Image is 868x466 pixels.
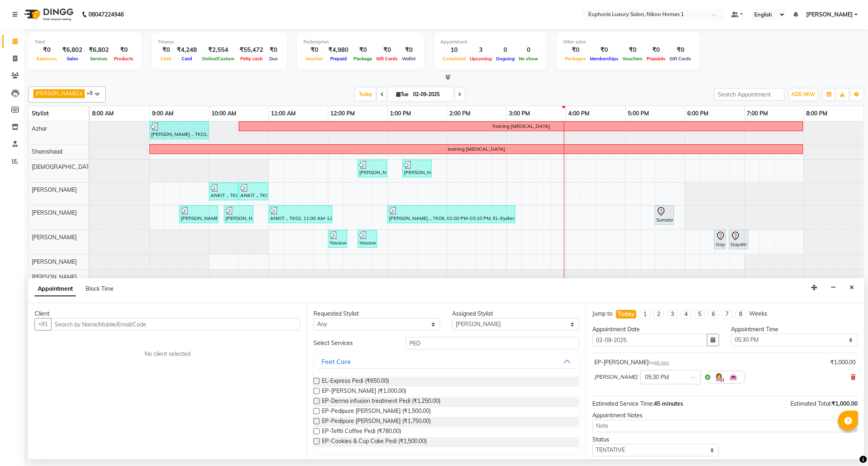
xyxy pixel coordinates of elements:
[79,90,82,96] a: x
[618,310,635,318] div: Today
[440,56,468,62] span: Completed
[238,56,265,62] span: Petty cash
[112,45,135,55] div: ₹0
[626,108,651,119] a: 5:00 PM
[65,56,80,62] span: Sales
[322,417,431,427] span: EP-Pedipure [PERSON_NAME] (₹1,750.00)
[494,45,517,55] div: 0
[54,350,281,358] div: No client selected
[735,310,746,319] li: 8
[180,207,217,222] div: [PERSON_NAME] ., TK01, 09:30 AM-10:10 AM, EP-Whitening Clean-Up
[358,231,376,246] div: Yasaswy ., TK03, 12:30 PM-12:50 PM, EP-Half Legs Catridge Wax
[269,108,298,119] a: 11:00 AM
[452,310,579,318] div: Assigned Stylist
[654,400,683,407] span: 45 minutes
[32,163,94,170] span: [DEMOGRAPHIC_DATA]
[209,108,238,119] a: 10:00 AM
[804,108,829,119] a: 8:00 PM
[846,281,858,294] button: Close
[35,282,76,296] span: Appointment
[352,45,374,55] div: ₹0
[35,56,59,62] span: Expenses
[158,56,174,62] span: Cash
[112,56,135,62] span: Products
[667,45,693,55] div: ₹0
[32,234,77,241] span: [PERSON_NAME]
[749,310,767,318] div: Weeks
[708,310,719,319] li: 6
[303,56,325,62] span: Voucher
[563,45,588,55] div: ₹0
[158,39,280,45] div: Finance
[32,273,77,281] span: [PERSON_NAME]
[32,209,77,216] span: [PERSON_NAME]
[317,354,575,369] button: Feet Care
[594,358,669,367] div: EP-[PERSON_NAME]
[88,3,124,26] b: 08047224946
[269,207,332,222] div: ANKIT ., TK02, 11:00 AM-12:05 PM, EP-Calmagic Treatment
[592,334,707,346] input: yyyy-mm-dd
[388,207,514,222] div: [PERSON_NAME] ., TK06, 01:00 PM-03:10 PM, EL-Eyebrows Threading,EL-Upperlip Threading,EL-Forehead...
[494,56,517,62] span: Ongoing
[685,108,710,119] a: 6:00 PM
[150,123,208,138] div: [PERSON_NAME] ., TK01, 09:00 AM-10:00 AM, EP-Artistic Cut - Creative Stylist
[36,90,79,96] span: [PERSON_NAME]
[32,110,49,117] span: Stylist
[303,45,325,55] div: ₹0
[32,125,47,132] span: Azhar
[374,45,400,55] div: ₹0
[325,45,352,55] div: ₹4,980
[321,357,351,366] div: Feet Care
[654,360,669,365] span: 45 min
[592,435,719,444] div: Status
[35,45,59,55] div: ₹0
[645,56,667,62] span: Prepaids
[322,387,406,397] span: EP-[PERSON_NAME] (₹1,000.00)
[588,45,620,55] div: ₹0
[59,45,86,55] div: ₹6,802
[566,108,592,119] a: 4:00 PM
[620,45,645,55] div: ₹0
[592,325,719,334] div: Appointment Date
[594,373,637,381] span: [PERSON_NAME]
[394,91,411,97] span: Tue
[88,56,110,62] span: Services
[620,56,645,62] span: Vouchers
[655,207,673,224] div: Sumaiah ., TK08, 05:30 PM-05:50 PM, EL-Eyebrows Threading
[90,108,116,119] a: 8:00 AM
[210,184,237,199] div: ANKIT ., TK02, 10:00 AM-10:30 AM, EL-HAIR CUT (Senior Stylist) with hairwash MEN
[400,45,418,55] div: ₹0
[32,186,77,193] span: [PERSON_NAME]
[150,108,176,119] a: 9:00 AM
[649,360,669,365] small: for
[831,400,858,407] span: ₹1,000.00
[714,88,784,101] input: Search Appointment
[517,56,540,62] span: No show
[592,310,612,318] div: Jump to
[592,400,654,407] span: Estimated Service Time:
[200,45,236,55] div: ₹2,554
[791,91,815,97] span: ADD NEW
[328,108,357,119] a: 12:00 PM
[403,161,431,176] div: [PERSON_NAME] ., TK07, 01:15 PM-01:45 PM, EL-HAIR CUT (Senior Stylist) with hairwash MEN
[411,88,451,101] input: 2025-09-02
[645,45,667,55] div: ₹0
[322,377,389,387] span: EL-Express Pedi (₹650.00)
[731,325,858,334] div: Appointment Time
[640,310,650,319] li: 1
[86,45,112,55] div: ₹6,802
[200,56,236,62] span: Online/Custom
[448,146,505,153] div: training [MEDICAL_DATA]
[806,10,853,19] span: [PERSON_NAME]
[830,358,856,367] div: ₹1,000.00
[745,108,770,119] a: 7:00 PM
[440,45,468,55] div: 10
[492,123,550,130] div: Training [MEDICAL_DATA]
[667,310,678,319] li: 3
[352,56,374,62] span: Package
[468,45,494,55] div: 3
[447,108,473,119] a: 2:00 PM
[563,56,588,62] span: Packages
[180,56,194,62] span: Card
[667,56,693,62] span: Gift Cards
